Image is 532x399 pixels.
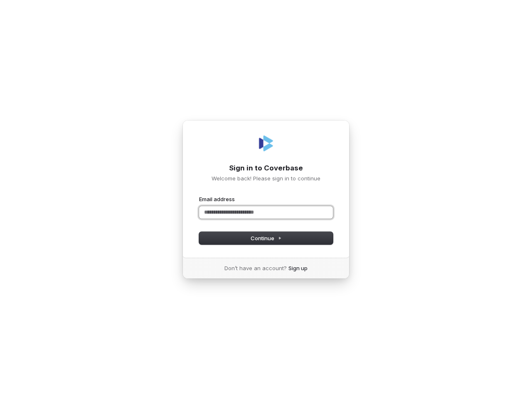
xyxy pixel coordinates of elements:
button: Continue [199,232,333,244]
img: Coverbase [256,133,276,153]
span: Don’t have an account? [224,264,287,272]
label: Email address [199,195,235,203]
a: Sign up [288,264,308,272]
h1: Sign in to Coverbase [199,163,333,173]
p: Welcome back! Please sign in to continue [199,175,333,182]
span: Continue [251,234,282,242]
